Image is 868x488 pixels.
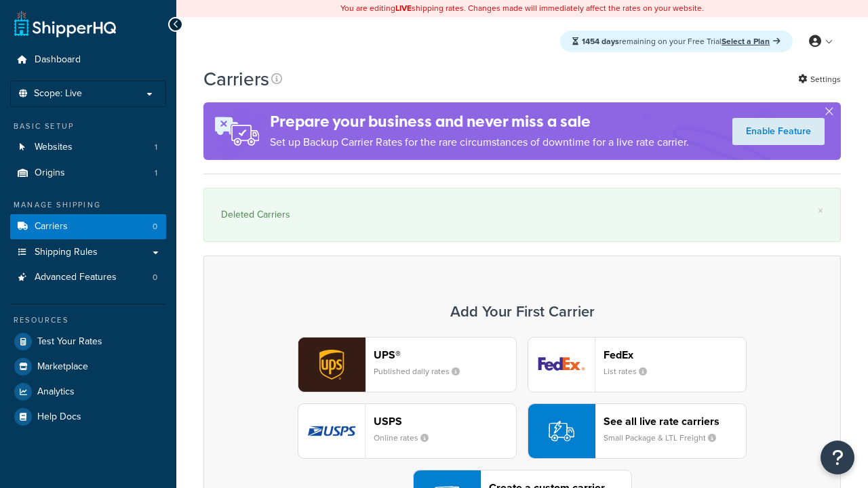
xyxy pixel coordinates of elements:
[35,54,81,66] span: Dashboard
[221,205,823,224] div: Deleted Carriers
[34,88,82,100] span: Scope: Live
[604,432,727,444] small: Small Package & LTL Freight
[35,247,98,258] span: Shipping Rules
[10,265,166,290] a: Advanced Features 0
[37,336,102,348] span: Test Your Rates
[35,167,65,179] span: Origins
[153,272,157,283] span: 0
[10,380,166,404] a: Analytics
[10,265,166,290] li: Advanced Features
[732,118,825,145] a: Enable Feature
[10,240,166,265] a: Shipping Rules
[10,314,166,326] div: Resources
[10,121,166,132] div: Basic Setup
[528,337,747,392] button: fedEx logoFedExList rates
[10,161,166,186] a: Origins 1
[10,354,166,379] a: Marketplace
[604,365,658,378] small: List rates
[270,133,689,152] p: Set up Backup Carrier Rates for the rare circumstances of downtime for a live rate carrier.
[14,10,116,37] a: ShipperHQ Home
[35,142,73,153] span: Websites
[153,221,157,232] span: 0
[10,329,166,354] a: Test Your Rates
[395,2,412,14] b: LIVE
[818,205,823,216] a: ×
[722,35,781,47] a: Select a Plan
[528,403,747,459] button: See all live rate carriersSmall Package & LTL Freight
[35,272,117,283] span: Advanced Features
[203,102,270,160] img: ad-rules-rateshop-fe6ec290ccb7230408bd80ed9643f0289d75e0ffd9eb532fc0e269fcd187b520.png
[560,30,793,52] div: remaining on your Free Trial
[374,348,516,361] header: UPS®
[155,142,157,153] span: 1
[270,110,689,133] h4: Prepare your business and never miss a sale
[582,35,619,47] strong: 1454 days
[10,135,166,160] a: Websites 1
[798,70,841,89] a: Settings
[374,415,516,428] header: USPS
[37,361,88,373] span: Marketplace
[298,338,365,392] img: ups logo
[10,161,166,186] li: Origins
[10,214,166,239] a: Carriers 0
[155,167,157,179] span: 1
[37,411,81,423] span: Help Docs
[298,404,365,458] img: usps logo
[10,214,166,239] li: Carriers
[821,441,854,474] button: Open Resource Center
[298,337,517,392] button: ups logoUPS®Published daily rates
[374,365,471,378] small: Published daily rates
[604,348,746,361] header: FedEx
[10,199,166,211] div: Manage Shipping
[10,47,166,73] a: Dashboard
[218,304,827,320] h3: Add Your First Carrier
[374,432,439,444] small: Online rates
[10,405,166,429] a: Help Docs
[35,221,68,232] span: Carriers
[298,403,517,459] button: usps logoUSPSOnline rates
[37,386,75,398] span: Analytics
[10,135,166,160] li: Websites
[528,338,595,392] img: fedEx logo
[203,66,269,92] h1: Carriers
[549,418,574,444] img: icon-carrier-liverate-becf4550.svg
[604,415,746,428] header: See all live rate carriers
